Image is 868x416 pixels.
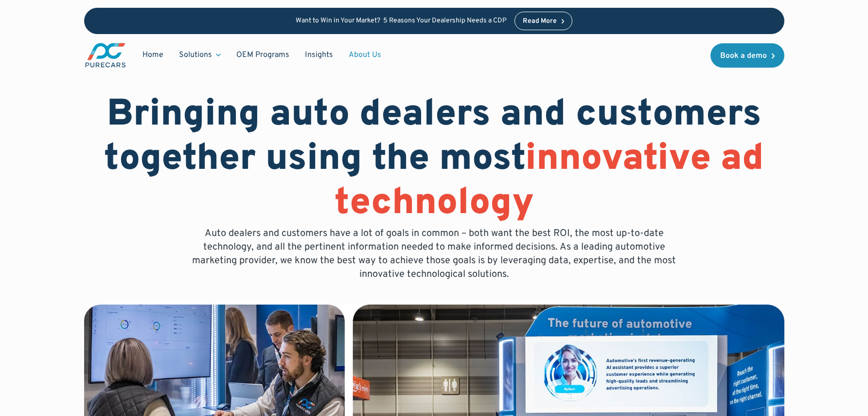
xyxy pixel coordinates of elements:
[171,46,229,64] div: Solutions
[514,12,573,30] a: Read More
[341,46,389,64] a: About Us
[297,46,341,64] a: Insights
[296,17,507,25] p: Want to Win in Your Market? 5 Reasons Your Dealership Needs a CDP
[523,18,557,25] div: Read More
[84,42,127,69] a: main
[84,93,784,227] h1: Bringing auto dealers and customers together using the most
[84,42,127,69] img: purecars logo
[335,136,764,227] span: innovative ad technology
[710,43,784,68] a: Book a demo
[179,50,212,60] div: Solutions
[185,227,683,281] p: Auto dealers and customers have a lot of goals in common – both want the best ROI, the most up-to...
[135,46,171,64] a: Home
[229,46,297,64] a: OEM Programs
[720,52,767,60] div: Book a demo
